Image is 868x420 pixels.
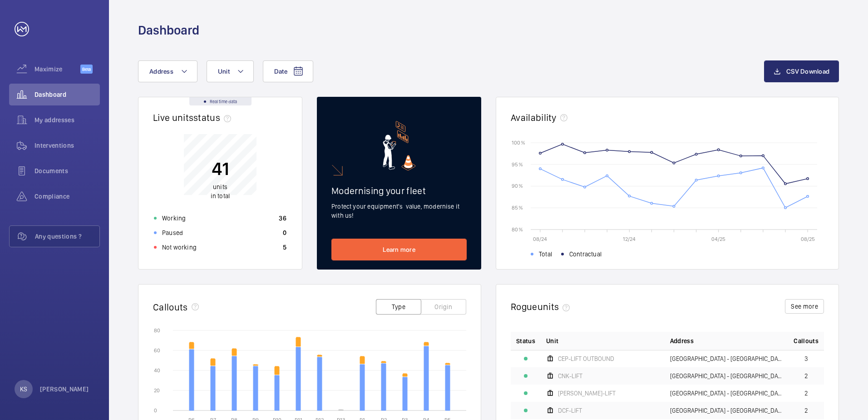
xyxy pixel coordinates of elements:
[569,250,602,259] span: Contractual
[804,407,808,414] span: 2
[189,97,252,105] div: Real time data
[804,373,808,379] span: 2
[794,336,819,345] span: Callouts
[283,243,286,252] p: 5
[213,183,227,190] span: units
[162,243,197,252] p: Not working
[149,68,173,75] span: Address
[153,112,235,123] h2: Live units
[804,390,808,396] span: 2
[558,390,616,396] span: [PERSON_NAME]-LIFT
[153,301,188,313] h2: Callouts
[207,60,254,82] button: Unit
[376,299,421,315] button: Type
[263,60,313,82] button: Date
[533,236,547,242] text: 08/24
[512,183,523,189] text: 90 %
[383,121,416,170] img: marketing-card.svg
[211,182,230,200] p: in total
[154,327,160,334] text: 80
[283,228,286,237] p: 0
[786,68,829,75] span: CSV Download
[40,385,89,394] p: [PERSON_NAME]
[764,60,839,82] button: CSV Download
[279,214,286,223] p: 36
[512,226,523,232] text: 80 %
[193,112,235,123] span: status
[512,139,525,145] text: 100 %
[138,60,197,82] button: Address
[558,407,582,414] span: DCF-LIFT
[138,22,199,39] h1: Dashboard
[35,166,100,175] span: Documents
[711,236,725,242] text: 04/25
[512,205,523,211] text: 85 %
[539,250,552,259] span: Total
[670,407,783,414] span: [GEOGRAPHIC_DATA] - [GEOGRAPHIC_DATA],
[35,232,99,241] span: Any questions ?
[80,65,93,74] span: Beta
[511,301,573,312] h2: Rogue
[516,336,535,345] p: Status
[623,236,636,242] text: 12/24
[35,65,80,74] span: Maximize
[35,90,100,99] span: Dashboard
[801,236,815,242] text: 08/25
[670,390,783,396] span: [GEOGRAPHIC_DATA] - [GEOGRAPHIC_DATA],
[154,347,160,354] text: 60
[154,367,160,374] text: 40
[546,336,558,345] span: Unit
[331,202,467,220] p: Protect your equipment's value, modernise it with us!
[35,115,100,125] span: My addresses
[162,228,183,237] p: Paused
[35,141,100,150] span: Interventions
[35,192,100,201] span: Compliance
[154,407,157,414] text: 0
[512,161,523,167] text: 95 %
[538,301,574,312] span: units
[558,373,582,379] span: CNK-LIFT
[211,157,230,180] p: 41
[162,214,186,223] p: Working
[331,239,467,260] a: Learn more
[511,112,557,123] h2: Availability
[274,68,287,75] span: Date
[670,373,783,379] span: [GEOGRAPHIC_DATA] - [GEOGRAPHIC_DATA],
[558,355,614,362] span: CEP-LIFT OUTBOUND
[218,68,230,75] span: Unit
[785,299,824,314] button: See more
[421,299,466,315] button: Origin
[670,355,783,362] span: [GEOGRAPHIC_DATA] - [GEOGRAPHIC_DATA],
[20,385,27,394] p: KS
[804,355,808,362] span: 3
[154,387,160,394] text: 20
[670,336,694,345] span: Address
[331,185,467,196] h2: Modernising your fleet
